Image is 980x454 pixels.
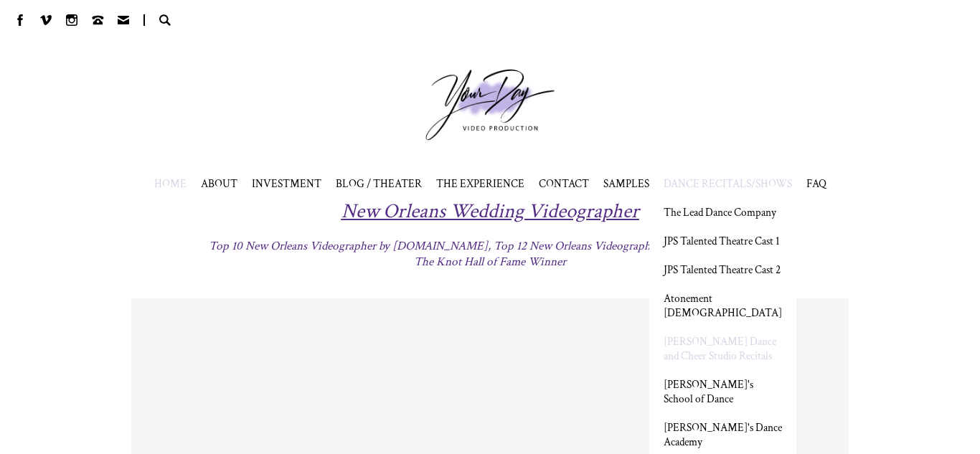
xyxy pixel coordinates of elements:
[404,47,576,162] a: Your Day Production Logo
[664,291,782,320] a: Atonement [DEMOGRAPHIC_DATA]
[664,420,782,449] a: [PERSON_NAME]'s Dance Academy
[336,176,422,191] a: BLOG / THEATER
[201,176,237,191] a: ABOUT
[539,176,589,191] a: CONTACT
[664,205,776,219] a: The Lead Dance Company
[436,176,524,191] a: THE EXPERIENCE
[664,263,781,277] a: JPS Talented Theatre Cast 2
[664,334,782,363] a: [PERSON_NAME] Dance and Cheer Studio Recitals
[252,176,321,191] a: INVESTMENT
[414,254,566,270] span: The Knot Hall of Fame Winner
[341,198,639,224] span: New Orleans Wedding Videographer
[154,176,187,191] a: HOME
[664,377,782,406] a: [PERSON_NAME]'s School of Dance
[806,176,826,191] a: FAQ
[664,176,792,191] span: DANCE RECITALS/SHOWS
[664,234,780,248] a: JPS Talented Theatre Cast 1
[209,238,772,254] span: Top 10 New Orleans Videographer by [DOMAIN_NAME], Top 12 New Orleans Videographer by [DOMAIN_NAME]
[603,176,649,191] span: SAMPLES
